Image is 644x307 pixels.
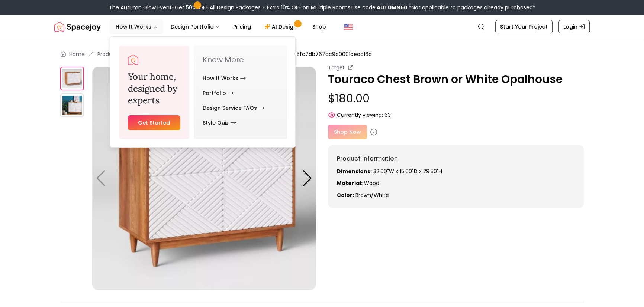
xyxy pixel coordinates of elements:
[337,168,372,175] strong: Dimensions:
[69,50,85,58] a: Home
[60,67,84,90] img: https://storage.googleapis.com/spacejoy-main/assets/5fc7db767ac9c0001cead16d/product_1_pm111d2cioc
[109,4,535,11] div: The Autumn Glow Event-Get 50% OFF All Design Packages + Extra 10% OFF on Multiple Rooms.
[351,4,408,11] span: Use code:
[165,19,226,34] button: Design Portfolio
[306,19,332,34] a: Shop
[203,86,234,100] a: Portfolio
[203,55,278,65] p: Know More
[54,19,101,34] img: Spacejoy Logo
[337,111,383,119] span: Currently viewing:
[328,64,345,71] small: Target
[377,4,408,11] b: AUTUMN50
[92,67,316,290] img: https://storage.googleapis.com/spacejoy-main/assets/5fc7db767ac9c0001cead16d/product_1_pm111d2cioc
[337,191,354,199] strong: Color:
[60,93,84,117] img: https://storage.googleapis.com/spacejoy-main/assets/5fc7db767ac9c0001cead16d/product_2_b2cp0ieap2f9
[337,168,575,175] p: 32.00"W x 15.00"D x 29.50"H
[337,179,363,187] strong: Material:
[110,19,163,34] button: How It Works
[97,50,132,58] a: Product-view
[54,15,590,39] nav: Global
[110,37,296,148] div: How It Works
[128,55,138,65] img: Spacejoy Logo
[337,154,575,163] h6: Product Information
[364,179,379,187] span: Wood
[408,4,535,11] span: *Not applicable to packages already purchased*
[227,19,257,34] a: Pricing
[110,19,332,34] nav: Main
[203,100,264,115] a: Design Service FAQs
[495,20,553,33] a: Start Your Project
[54,19,101,34] a: Spacejoy
[258,19,305,34] a: AI Design
[128,71,180,106] h3: Your home, designed by experts
[203,71,246,86] a: How It Works
[128,55,138,65] a: Spacejoy
[384,111,391,119] span: 63
[355,191,389,199] span: brown/white
[203,115,236,130] a: Style Quiz
[558,20,590,33] a: Login
[128,115,180,130] a: Get Started
[60,50,584,58] nav: breadcrumb
[344,22,353,31] img: United States
[328,92,584,105] p: $180.00
[328,73,584,86] p: Touraco Chest Brown or White Opalhouse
